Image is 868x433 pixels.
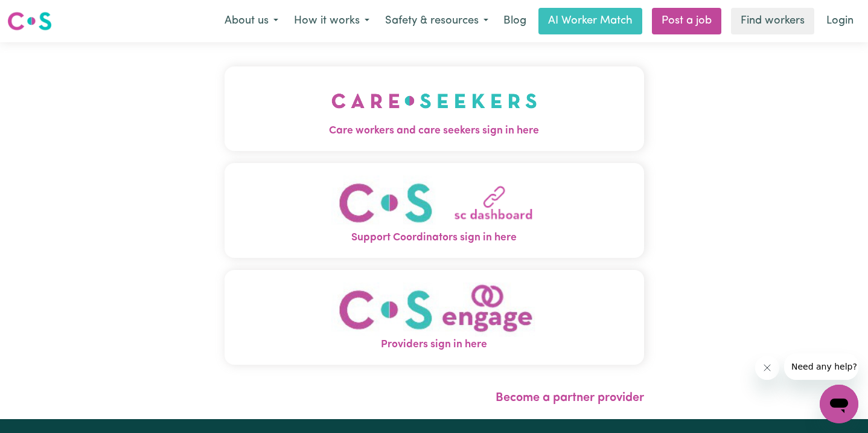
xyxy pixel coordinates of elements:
[820,385,858,423] iframe: Button to launch messaging window
[731,8,814,34] a: Find workers
[225,123,644,139] span: Care workers and care seekers sign in here
[377,8,496,34] button: Safety & resources
[496,392,644,404] a: Become a partner provider
[784,353,858,380] iframe: Message from company
[819,8,861,34] a: Login
[286,8,377,34] button: How it works
[225,66,644,151] button: Care workers and care seekers sign in here
[652,8,721,34] a: Post a job
[755,356,779,380] iframe: Close message
[225,163,644,258] button: Support Coordinators sign in here
[225,230,644,246] span: Support Coordinators sign in here
[225,337,644,353] span: Providers sign in here
[217,8,286,34] button: About us
[538,8,642,34] a: AI Worker Match
[7,10,52,32] img: Careseekers logo
[7,7,52,35] a: Careseekers logo
[225,270,644,365] button: Providers sign in here
[496,8,534,34] a: Blog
